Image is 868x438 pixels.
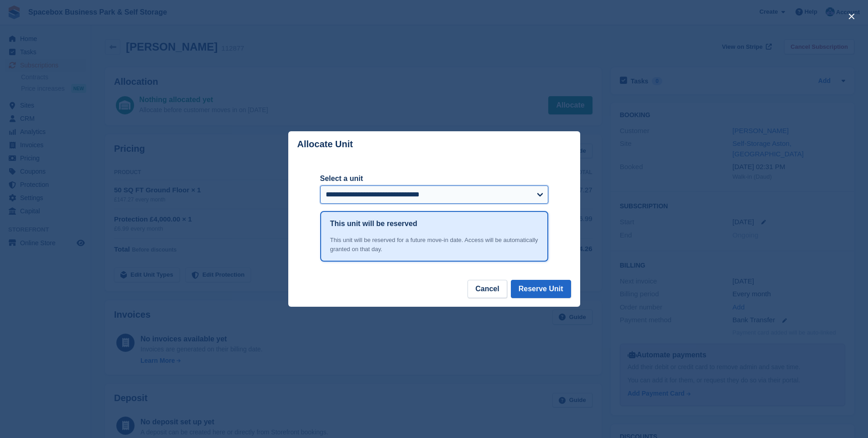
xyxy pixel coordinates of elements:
[468,280,507,298] button: Cancel
[511,280,571,298] button: Reserve Unit
[330,218,417,229] h1: This unit will be reserved
[844,9,859,24] button: close
[297,139,353,149] p: Allocate Unit
[330,236,538,253] div: This unit will be reserved for a future move-in date. Access will be automatically granted on tha...
[320,173,548,184] label: Select a unit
